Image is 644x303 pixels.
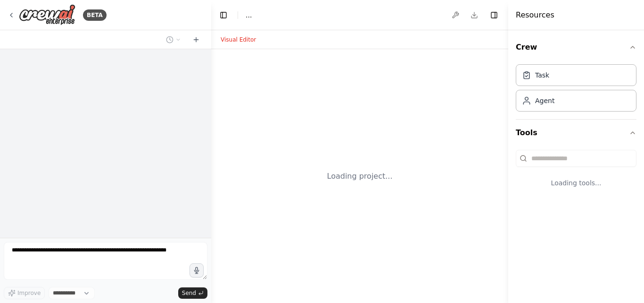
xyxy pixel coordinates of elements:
button: Click to speak your automation idea [190,263,204,277]
span: Improve [17,289,41,297]
div: Crew [516,61,636,119]
button: Switch to previous chat [162,34,185,45]
span: ... [246,10,252,20]
nav: breadcrumb [246,10,252,20]
div: BETA [83,9,107,21]
img: Logo [19,4,75,26]
button: Start a new chat [189,34,204,45]
div: Loading tools... [516,171,636,195]
div: Task [535,70,549,80]
div: Tools [516,146,636,203]
div: Loading project... [327,171,393,182]
button: Tools [516,120,636,146]
button: Improve [4,287,45,299]
button: Hide left sidebar [217,9,230,22]
button: Send [178,287,207,299]
button: Hide right sidebar [487,9,501,22]
h4: Resources [516,9,554,21]
div: Agent [535,96,554,105]
button: Visual Editor [215,34,262,45]
span: Send [182,289,196,297]
button: Crew [516,34,636,61]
